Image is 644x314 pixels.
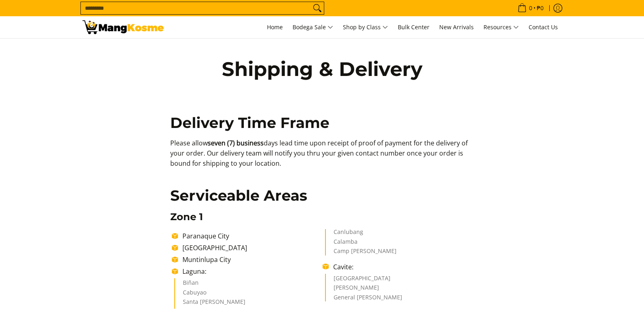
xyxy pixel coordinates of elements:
[334,295,466,302] li: General [PERSON_NAME]
[334,285,466,295] li: [PERSON_NAME]
[334,248,466,256] li: Camp [PERSON_NAME]
[484,22,519,32] span: Resources
[178,266,323,276] li: Laguna:
[170,211,474,223] h3: Zone 1
[343,22,388,32] span: Shop by Class
[525,16,562,38] a: Contact Us
[334,275,466,285] li: [GEOGRAPHIC_DATA]
[339,16,392,38] a: Shop by Class
[170,186,474,205] h2: Serviceable Areas
[170,138,474,176] p: Please allow days lead time upon receipt of proof of payment for the delivery of your order. Our ...
[334,229,466,239] li: Canlubang
[515,4,546,13] span: •
[311,2,324,14] button: Search
[435,16,478,38] a: New Arrivals
[170,114,474,132] h2: Delivery Time Frame
[183,299,315,309] li: Santa [PERSON_NAME]
[82,20,164,34] img: Shipping &amp; Delivery Page l Mang Kosme: Home Appliances Warehouse Sale!
[293,22,333,32] span: Bodega Sale
[334,239,466,249] li: Calamba
[204,57,440,81] h1: Shipping & Delivery
[267,23,283,31] span: Home
[172,16,562,38] nav: Main Menu
[529,23,558,31] span: Contact Us
[183,290,315,299] li: Cabuyao
[182,232,229,240] span: Paranaque City
[208,139,264,147] b: seven (7) business
[398,23,429,31] span: Bulk Center
[528,5,533,11] span: 0
[536,5,545,11] span: ₱0
[178,255,323,264] li: Muntinlupa City
[394,16,434,38] a: Bulk Center
[263,16,287,38] a: Home
[479,16,523,38] a: Resources
[183,280,315,290] li: Biñan
[288,16,337,38] a: Bodega Sale
[329,262,473,272] li: Cavite:
[178,243,323,253] li: [GEOGRAPHIC_DATA]
[439,23,474,31] span: New Arrivals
